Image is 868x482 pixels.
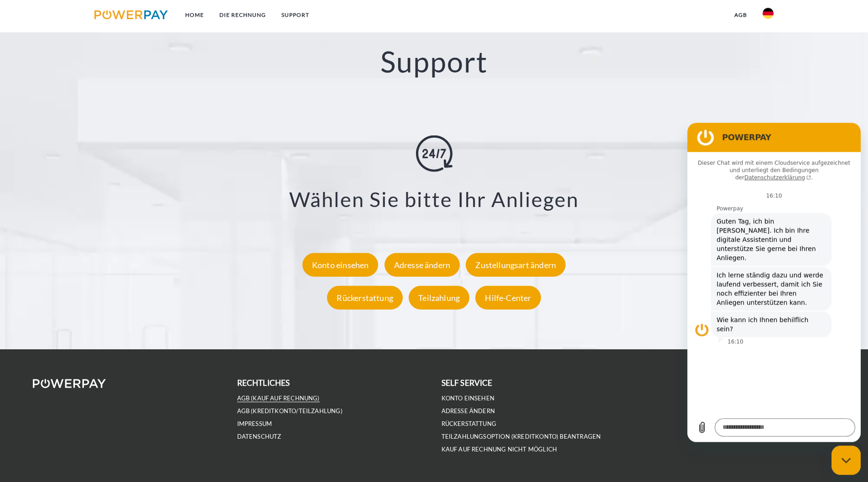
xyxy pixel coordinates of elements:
[237,407,343,415] a: AGB (Kreditkonto/Teilzahlung)
[237,394,320,402] a: AGB (Kauf auf Rechnung)
[177,7,212,23] a: Home
[237,378,290,388] b: rechtliches
[382,259,463,270] a: Adresse ändern
[442,446,557,453] a: Kauf auf Rechnung nicht möglich
[409,285,469,309] div: Teilzahlung
[416,135,452,172] img: online-shopping.svg
[43,44,825,80] h2: Support
[832,446,861,475] iframe: Schaltfläche zum Öffnen des Messaging-Fensters; Konversation läuft
[687,123,861,442] iframe: Messaging-Fenster
[463,259,568,270] a: Zustellungsart ändern
[325,292,405,302] a: Rückerstattung
[94,10,168,19] img: logo-powerpay.svg
[237,433,281,441] a: DATENSCHUTZ
[327,285,403,309] div: Rückerstattung
[442,433,601,441] a: Teilzahlungsoption (KREDITKONTO) beantragen
[55,187,813,212] h3: Wählen Sie bitte Ihr Anliegen
[274,7,317,23] a: SUPPORT
[727,7,755,23] a: agb
[442,378,493,388] b: self service
[442,420,497,428] a: Rückerstattung
[466,253,566,276] div: Zustellungsart ändern
[300,259,381,270] a: Konto einsehen
[33,379,106,388] img: logo-powerpay-white.svg
[473,292,543,302] a: Hilfe-Center
[302,253,379,276] div: Konto einsehen
[406,292,472,302] a: Teilzahlung
[442,394,495,402] a: Konto einsehen
[442,407,495,415] a: Adresse ändern
[475,285,541,309] div: Hilfe-Center
[237,420,272,428] a: IMPRESSUM
[763,8,774,19] img: de
[212,7,274,23] a: DIE RECHNUNG
[385,253,460,276] div: Adresse ändern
